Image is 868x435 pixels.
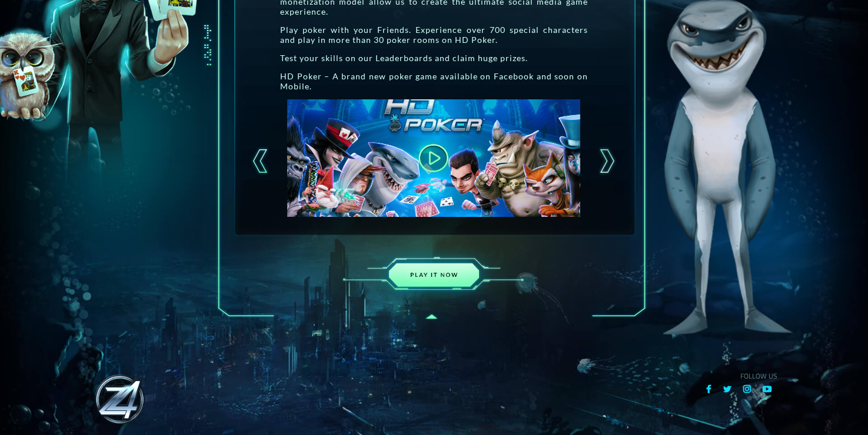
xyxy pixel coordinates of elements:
[280,71,588,91] p: HD Poker – A brand new poker game available on Facebook and soon on Mobile.
[571,370,777,382] p: FOLLOW US
[280,25,588,45] p: Play poker with your Friends. Experience over 700 special characters and play in more than 30 pok...
[91,370,149,429] img: grid
[280,53,588,63] p: Test your skills on our Leaderboards and claim huge prizes.
[331,240,537,311] img: palace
